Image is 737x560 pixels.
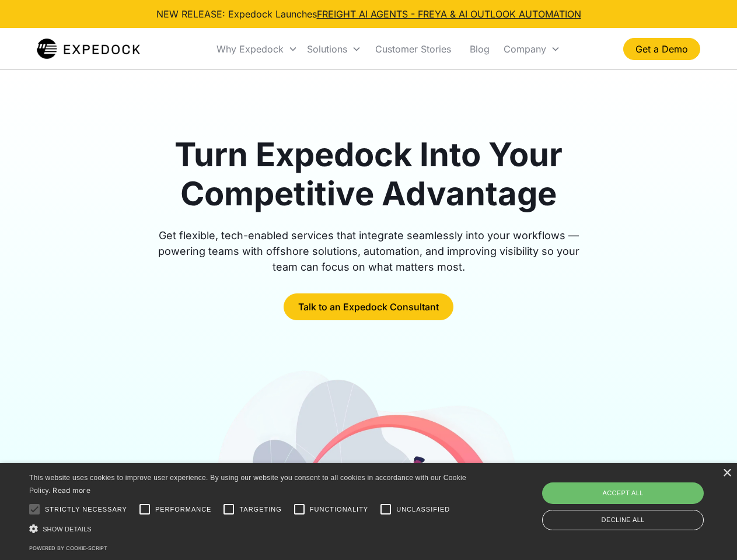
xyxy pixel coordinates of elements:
[504,43,546,55] div: Company
[145,228,593,275] div: Get flexible, tech-enabled services that integrate seamlessly into your workflows — powering team...
[45,505,127,514] span: Strictly necessary
[239,505,281,514] span: Targeting
[310,505,368,514] span: Functionality
[302,29,366,69] div: Solutions
[212,29,302,69] div: Why Expedock
[216,43,284,55] div: Why Expedock
[145,135,593,213] h1: Turn Expedock Into Your Competitive Advantage
[156,7,581,21] div: NEW RELEASE: Expedock Launches
[37,37,140,61] a: home
[499,29,565,69] div: Company
[623,38,700,60] a: Get a Demo
[29,545,107,551] a: Powered by cookie-script
[29,474,466,495] span: This website uses cookies to improve user experience. By using our website you consent to all coo...
[53,486,90,495] a: Read more
[396,505,450,514] span: Unclassified
[317,8,581,20] a: FREIGHT AI AGENTS - FREYA & AI OUTLOOK AUTOMATION
[366,29,460,69] a: Customer Stories
[37,37,140,61] img: Expedock Logo
[155,505,212,514] span: Performance
[29,523,470,535] div: Show details
[460,29,499,69] a: Blog
[43,526,92,533] span: Show details
[543,434,737,560] iframe: Chat Widget
[307,43,347,55] div: Solutions
[284,293,453,320] a: Talk to an Expedock Consultant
